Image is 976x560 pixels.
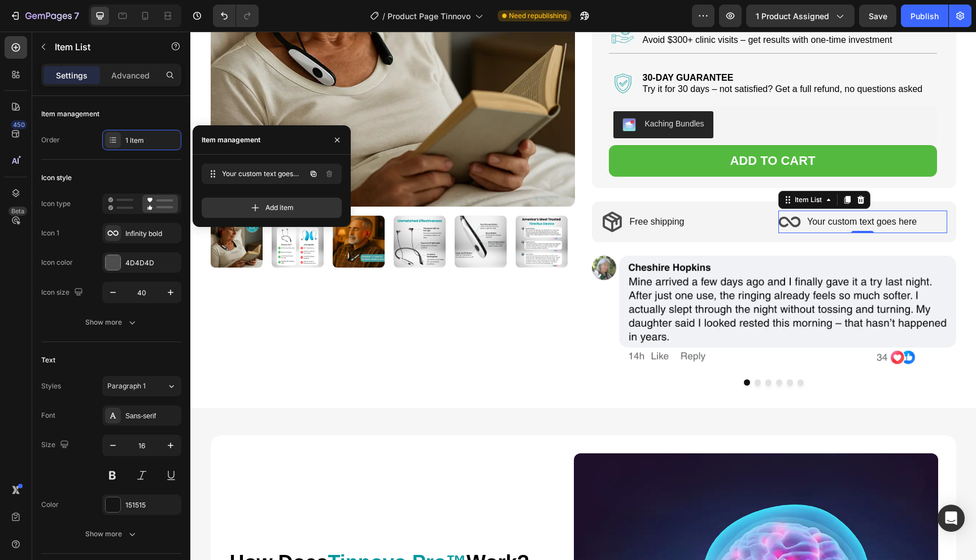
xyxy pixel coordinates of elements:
[564,348,570,354] button: Dot
[102,376,181,396] button: Paragraph 1
[74,9,79,23] p: 7
[402,224,766,354] img: gempages_560425685798093680-ba65597e-8371-4455-80e6-be8a2de675e3.webp
[452,3,702,13] span: Avoid $300+ clinic visits – get results with one-time investment
[41,438,71,453] div: Size
[41,228,59,238] div: Icon 1
[41,173,72,183] div: Icon style
[41,381,61,391] div: Styles
[419,113,747,145] button: Add to cart
[41,500,59,510] div: Color
[586,348,592,354] button: Dot
[439,182,494,199] p: Free shipping
[41,524,181,544] button: Show more
[41,355,55,365] div: Text
[107,381,146,391] span: Paragraph 1
[382,10,385,22] span: /
[40,519,138,542] span: How Does
[509,11,567,21] span: Need republishing
[859,5,896,27] button: Save
[41,257,73,268] div: Icon color
[41,109,99,119] div: Item management
[41,410,55,421] div: Font
[452,53,733,62] span: Try it for 30 days – not satisfied? Get a full refund, no questions asked
[869,11,887,21] span: Save
[125,258,178,268] div: 4D4D4D
[85,528,138,540] div: Show more
[265,203,294,213] span: Add item
[938,505,965,532] div: Open Intercom Messenger
[125,500,178,510] div: 151515
[455,86,514,98] div: Kaching Bundles
[423,80,523,107] button: Kaching Bundles
[213,5,259,27] div: Undo/Redo
[56,69,88,81] p: Settings
[602,163,634,173] div: Item List
[746,5,855,27] button: 1 product assigned
[55,40,151,54] p: Item List
[575,348,581,354] button: Dot
[8,207,27,216] div: Beta
[901,5,948,27] button: Publish
[111,69,150,81] p: Advanced
[432,86,446,100] img: KachingBundles.png
[11,120,27,129] div: 450
[756,10,829,22] span: 1 product assigned
[125,229,178,239] div: Infinity bold
[438,181,496,200] div: Rich Text Editor. Editing area: main
[910,10,939,22] div: Publish
[554,348,560,354] button: Dot
[419,38,447,66] img: Alt Image
[41,199,71,209] div: Icon type
[596,348,603,354] button: Dot
[190,32,976,560] iframe: Design area
[222,169,306,179] span: Your custom text goes here
[41,285,85,300] div: Icon size
[85,317,138,328] div: Show more
[607,348,613,354] button: Dot
[41,312,181,333] button: Show more
[202,135,260,145] div: Item management
[452,41,543,51] strong: 30-DAY GUARANTEE
[5,5,84,27] button: 7
[138,519,276,542] span: Tinnovo Pro™
[387,10,470,22] span: Product Page Tinnovo
[617,182,726,199] p: Your custom text goes here
[125,411,178,421] div: Sans-serif
[41,135,60,145] div: Order
[276,519,339,542] span: Work?
[125,135,178,146] div: 1 item
[539,118,625,141] div: Add to cart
